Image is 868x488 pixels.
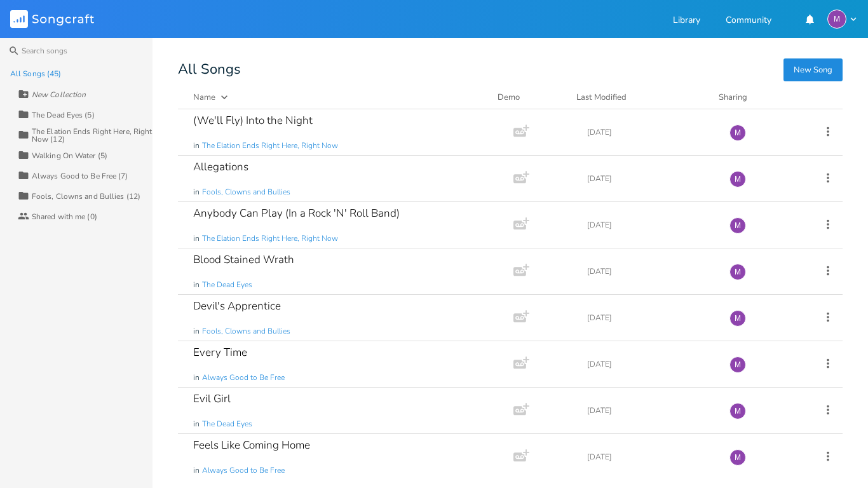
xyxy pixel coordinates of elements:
button: M [827,10,858,29]
a: Library [673,16,700,27]
button: New Song [783,58,843,81]
span: in [193,280,200,290]
div: [DATE] [587,453,714,461]
div: [DATE] [587,360,714,368]
span: in [193,187,200,198]
div: [DATE] [587,407,714,414]
div: [DATE] [587,175,714,182]
span: The Dead Eyes [202,280,252,290]
span: The Dead Eyes [202,419,252,430]
div: Anybody Can Play (In a Rock 'N' Roll Band) [193,208,400,219]
div: Fools, Clowns and Bullies (12) [32,193,140,200]
span: in [193,326,200,337]
span: The Elation Ends Right Here, Right Now [202,140,338,151]
div: mac_mclachlan [729,403,746,419]
span: Always Good to Be Free [202,465,285,476]
div: Allegations [193,161,248,172]
div: Sharing [719,91,795,104]
div: All Songs (45) [10,70,61,78]
span: Always Good to Be Free [202,372,285,383]
div: Shared with me (0) [32,213,97,220]
div: mac_mclachlan [729,356,746,373]
div: The Elation Ends Right Here, Right Now (12) [32,128,153,143]
div: mac_mclachlan [729,171,746,187]
div: [DATE] [587,268,714,275]
span: in [193,233,200,244]
span: in [193,372,200,383]
div: mac_mclachlan [827,10,846,29]
div: [DATE] [587,221,714,229]
div: [DATE] [587,314,714,322]
div: Evil Girl [193,393,231,404]
span: Fools, Clowns and Bullies [202,187,290,198]
div: (We'll Fly) Into the Night [193,115,313,126]
div: Feels Like Coming Home [193,440,310,451]
div: mac_mclachlan [729,125,746,141]
div: Blood Stained Wrath [193,254,294,265]
div: Demo [498,91,561,104]
span: in [193,140,200,151]
div: mac_mclachlan [729,217,746,234]
span: in [193,465,200,476]
div: All Songs [178,64,843,76]
div: mac_mclachlan [729,264,746,280]
button: Last Modified [576,91,703,104]
a: Community [726,16,771,27]
button: Name [193,91,482,104]
div: The Dead Eyes (5) [32,111,95,119]
div: Name [193,91,215,103]
span: in [193,419,200,430]
div: Always Good to Be Free (7) [32,172,128,180]
div: Walking On Water (5) [32,152,107,159]
div: Devil's Apprentice [193,301,281,311]
div: Last Modified [576,91,627,103]
span: The Elation Ends Right Here, Right Now [202,233,338,244]
div: [DATE] [587,128,714,136]
div: Every Time [193,347,247,358]
div: mac_mclachlan [729,449,746,466]
span: Fools, Clowns and Bullies [202,326,290,337]
div: New Collection [32,91,86,98]
div: mac_mclachlan [729,310,746,327]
